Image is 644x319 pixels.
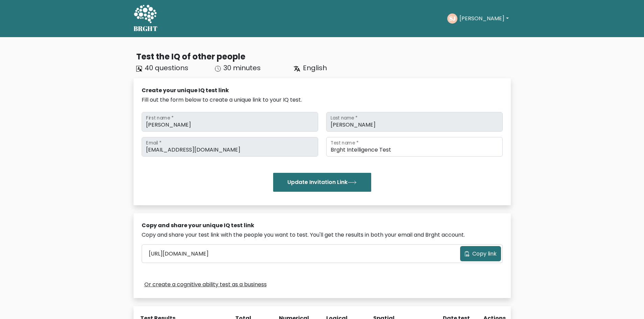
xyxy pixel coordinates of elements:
[134,25,158,33] h5: BRGHT
[326,112,503,132] input: Last name
[142,137,318,157] input: Email
[142,86,503,95] div: Create your unique IQ test link
[326,137,503,157] input: Test name
[136,51,511,63] div: Test the IQ of other people
[449,15,456,22] text: SJ
[142,231,503,239] div: Copy and share your test link with the people you want to test. You'll get the results in both yo...
[457,14,510,23] button: [PERSON_NAME]
[134,3,158,34] a: BRGHT
[303,63,327,73] span: English
[273,173,371,192] button: Update Invitation Link
[145,63,188,73] span: 40 questions
[472,250,497,258] span: Copy link
[142,221,503,230] div: Copy and share your unique IQ test link
[460,246,501,261] button: Copy link
[144,281,267,289] a: Or create a cognitive ability test as a business
[142,96,503,104] div: Fill out the form below to create a unique link to your IQ test.
[223,63,261,73] span: 30 minutes
[142,112,318,132] input: First name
